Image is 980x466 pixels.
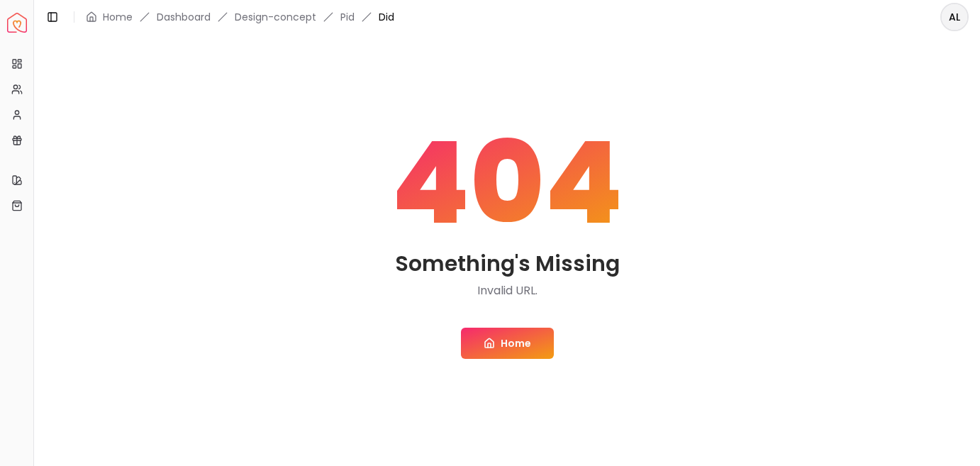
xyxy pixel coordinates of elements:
span: AL [942,4,967,30]
a: Dashboard [157,10,211,24]
nav: breadcrumb [86,10,394,24]
span: 404 [391,126,623,240]
span: Did [379,10,394,24]
h2: Something's Missing [395,251,620,277]
p: Invalid URL. [477,282,538,299]
a: Design-concept [235,10,316,24]
button: AL [940,3,969,31]
a: Home [461,328,554,359]
a: Pid [340,10,355,24]
img: Spacejoy Logo [7,13,27,33]
a: Home [103,10,133,24]
a: Spacejoy [7,13,27,33]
